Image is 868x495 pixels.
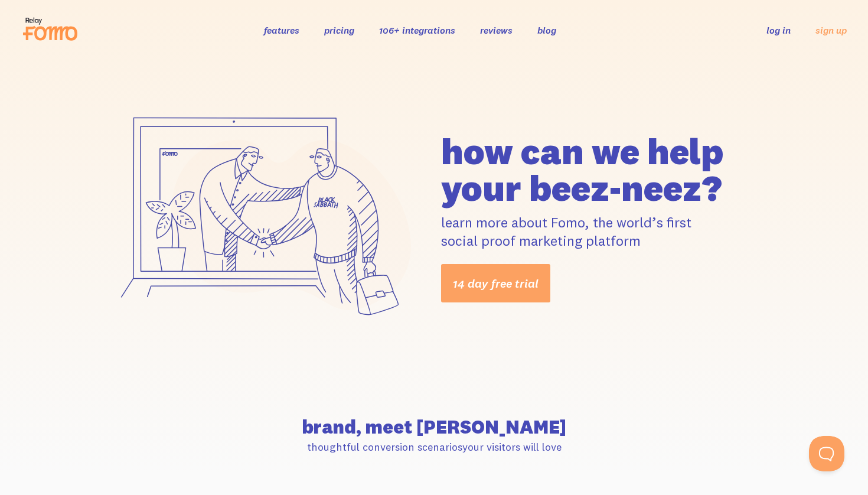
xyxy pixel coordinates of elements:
[441,264,550,302] a: 14 day free trial
[480,24,513,36] a: reviews
[537,24,556,36] a: blog
[441,213,763,250] p: learn more about Fomo, the world’s first social proof marketing platform
[379,24,455,36] a: 106+ integrations
[809,436,844,471] iframe: Help Scout Beacon - Open
[105,440,763,454] p: thoughtful conversion scenarios your visitors will love
[264,24,299,36] a: features
[815,24,847,37] a: sign up
[324,24,354,36] a: pricing
[441,133,763,206] h1: how can we help your beez-neez?
[766,24,791,36] a: log in
[105,418,763,437] h2: brand, meet [PERSON_NAME]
